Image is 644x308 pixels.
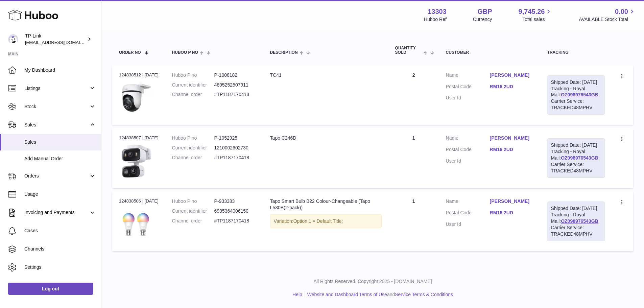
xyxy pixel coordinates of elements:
div: Shipped Date: [DATE] [551,205,601,212]
dt: Current identifier [172,145,214,151]
span: Option 1 = Default Title; [293,218,343,224]
dt: Huboo P no [172,135,214,141]
dt: Name [446,198,490,206]
span: Order No [119,50,141,55]
span: Add Manual Order [24,156,96,162]
dt: User Id [446,95,490,101]
span: AVAILABLE Stock Total [579,16,636,23]
a: RM16 2UD [490,146,534,153]
a: 0.00 AVAILABLE Stock Total [579,7,636,23]
td: 1 [388,128,439,188]
a: RM16 2UD [490,210,534,216]
span: Total sales [522,16,552,23]
div: Shipped Date: [DATE] [551,79,601,86]
div: 124838512 | [DATE] [119,72,159,78]
span: Quantity Sold [395,46,422,55]
a: OZ098976543GB [561,92,598,97]
span: 9,745.26 [519,7,545,16]
dt: User Id [446,158,490,164]
span: Stock [24,103,89,110]
dt: Current identifier [172,208,214,214]
div: Customer [446,50,534,55]
div: Tapo Smart Bulb B22 Colour-Changeable (Tapo L530B(2-pack)) [270,198,382,211]
strong: 13303 [428,7,447,16]
dt: Postal Code [446,84,490,92]
span: Huboo P no [172,50,198,55]
div: Tracking - Royal Mail: [547,138,605,177]
dt: Name [446,135,490,143]
div: Variation: [270,214,382,228]
div: Tracking - Royal Mail: [547,75,605,115]
dd: P-933383 [214,198,257,205]
li: and [305,291,453,298]
dt: User Id [446,221,490,228]
img: 1753362243.jpg [119,143,153,180]
span: 0.00 [615,7,628,16]
dt: Channel order [172,91,214,98]
dt: Channel order [172,155,214,161]
img: L530B-overview_large_1612269390092r.jpg [119,207,153,240]
p: All Rights Reserved. Copyright 2025 - [DOMAIN_NAME] [107,278,639,285]
span: Usage [24,191,96,197]
span: Settings [24,264,96,270]
dt: Name [446,72,490,80]
td: 1 [388,191,439,251]
span: Description [270,50,298,55]
div: TP-Link [25,33,86,46]
strong: GBP [477,7,492,16]
span: Channels [24,246,96,252]
a: Service Terms & Conditions [395,292,453,297]
dd: #TP1187170418 [214,91,257,98]
div: Tracking - Royal Mail: [547,202,605,241]
div: 124838506 | [DATE] [119,198,159,204]
dd: #TP1187170418 [214,155,257,161]
div: Carrier Service: TRACKED48MPHV [551,161,601,174]
dt: Postal Code [446,210,490,218]
span: [EMAIL_ADDRESS][DOMAIN_NAME] [25,40,99,45]
div: 124838507 | [DATE] [119,135,159,141]
span: Listings [24,85,89,92]
dd: 6935364006150 [214,208,257,214]
dt: Channel order [172,218,214,224]
div: Shipped Date: [DATE] [551,142,601,148]
a: Help [292,292,302,297]
div: Tapo C246D [270,135,382,141]
div: Tracking [547,50,605,55]
span: My Dashboard [24,67,96,73]
a: Log out [8,283,93,295]
a: [PERSON_NAME] [490,135,534,141]
dt: Current identifier [172,82,214,88]
a: Website and Dashboard Terms of Use [307,292,387,297]
div: Carrier Service: TRACKED48MPHV [551,98,601,111]
div: Huboo Ref [424,16,447,23]
dd: P-1008182 [214,72,257,78]
a: RM16 2UD [490,84,534,90]
dt: Postal Code [446,146,490,155]
dt: Huboo P no [172,72,214,78]
div: Currency [473,16,492,23]
span: Invoicing and Payments [24,209,89,216]
td: 2 [388,65,439,125]
span: Sales [24,122,89,128]
img: internalAdmin-13303@internal.huboo.com [8,34,18,44]
span: Cases [24,228,96,234]
a: OZ098976543GB [561,155,598,161]
dd: P-1052925 [214,135,257,141]
div: Carrier Service: TRACKED48MPHV [551,224,601,237]
dd: 4895252507911 [214,82,257,88]
a: [PERSON_NAME] [490,198,534,205]
a: [PERSON_NAME] [490,72,534,78]
span: Orders [24,173,89,179]
dd: #TP1187170418 [214,218,257,224]
dt: Huboo P no [172,198,214,205]
a: 9,745.26 Total sales [519,7,553,23]
span: Sales [24,139,96,145]
img: 133031724929892.jpg [119,80,153,114]
dd: 1210002602730 [214,145,257,151]
div: TC41 [270,72,382,78]
a: OZ098976543GB [561,218,598,224]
